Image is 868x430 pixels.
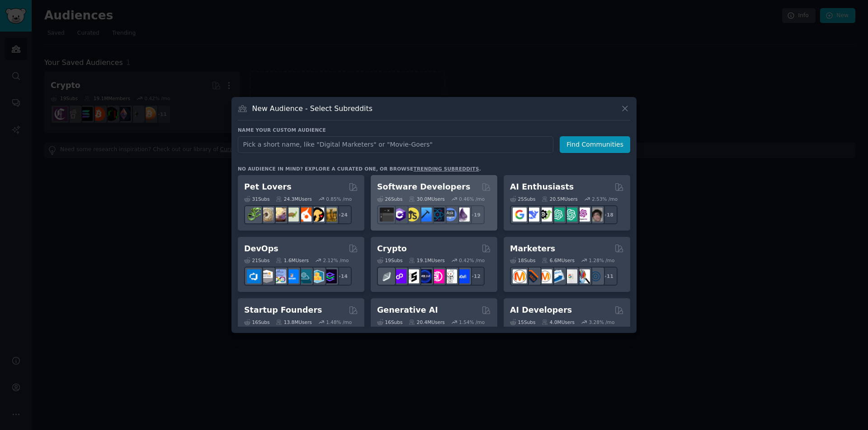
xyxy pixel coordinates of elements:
[589,208,603,222] img: ArtificalIntelligence
[238,166,481,172] div: No audience in mind? Explore a curated one, or browse .
[276,196,311,202] div: 24.3M Users
[589,269,603,283] img: OnlineMarketing
[563,269,577,283] img: googleads
[542,319,575,325] div: 4.0M Users
[466,267,485,286] div: + 12
[238,136,553,153] input: Pick a short name, like "Digital Marketers" or "Movie-Goers"
[456,269,470,283] img: defi_
[405,269,419,283] img: ethstaker
[252,104,373,113] h3: New Audience - Select Subreddits
[244,319,269,325] div: 16 Sub s
[326,196,352,202] div: 0.85 % /mo
[272,269,286,283] img: Docker_DevOps
[244,181,292,193] h2: Pet Lovers
[510,257,535,264] div: 18 Sub s
[542,257,575,264] div: 6.6M Users
[525,269,539,283] img: bigseo
[377,243,407,254] h2: Crypto
[377,196,402,202] div: 26 Sub s
[333,267,352,286] div: + 14
[538,269,552,283] img: AskMarketing
[576,208,590,222] img: OpenAIDev
[244,196,269,202] div: 31 Sub s
[510,196,535,202] div: 25 Sub s
[510,181,574,193] h2: AI Enthusiasts
[310,208,324,222] img: PetAdvice
[466,205,485,224] div: + 19
[323,208,337,222] img: dogbreed
[377,305,438,316] h2: Generative AI
[413,166,479,171] a: trending subreddits
[285,208,299,222] img: turtle
[247,208,261,222] img: herpetology
[551,269,565,283] img: Emailmarketing
[525,208,539,222] img: DeepSeek
[542,196,577,202] div: 20.5M Users
[459,257,485,264] div: 0.42 % /mo
[323,257,349,264] div: 2.12 % /mo
[377,319,402,325] div: 16 Sub s
[456,208,470,222] img: elixir
[560,136,630,153] button: Find Communities
[418,208,432,222] img: iOSProgramming
[244,305,322,316] h2: Startup Founders
[563,208,577,222] img: chatgpt_prompts_
[510,243,555,254] h2: Marketers
[276,319,311,325] div: 13.8M Users
[510,305,572,316] h2: AI Developers
[377,257,402,264] div: 19 Sub s
[323,269,337,283] img: PlatformEngineers
[285,269,299,283] img: DevOpsLinks
[513,269,527,283] img: content_marketing
[409,196,444,202] div: 30.0M Users
[259,208,274,222] img: ballpython
[409,257,444,264] div: 19.1M Users
[297,208,311,222] img: cockatiel
[430,269,444,283] img: defiblockchain
[589,257,615,264] div: 1.28 % /mo
[599,267,618,286] div: + 11
[459,196,485,202] div: 0.46 % /mo
[297,269,311,283] img: platformengineering
[551,208,565,222] img: chatgpt_promptDesign
[244,243,278,254] h2: DevOps
[409,319,444,325] div: 20.4M Users
[443,208,457,222] img: AskComputerScience
[377,181,470,193] h2: Software Developers
[576,269,590,283] img: MarketingResearch
[392,208,406,222] img: csharp
[538,208,552,222] img: AItoolsCatalog
[510,319,535,325] div: 15 Sub s
[405,208,419,222] img: learnjavascript
[380,208,394,222] img: software
[418,269,432,283] img: web3
[589,319,615,325] div: 3.28 % /mo
[238,127,630,133] h3: Name your custom audience
[272,208,286,222] img: leopardgeckos
[326,319,352,325] div: 1.48 % /mo
[276,257,309,264] div: 1.6M Users
[392,269,406,283] img: 0xPolygon
[247,269,261,283] img: azuredevops
[513,208,527,222] img: GoogleGeminiAI
[443,269,457,283] img: CryptoNews
[430,208,444,222] img: reactnative
[333,205,352,224] div: + 24
[259,269,274,283] img: AWS_Certified_Experts
[592,196,618,202] div: 2.53 % /mo
[310,269,324,283] img: aws_cdk
[380,269,394,283] img: ethfinance
[599,205,618,224] div: + 18
[459,319,485,325] div: 1.54 % /mo
[244,257,269,264] div: 21 Sub s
